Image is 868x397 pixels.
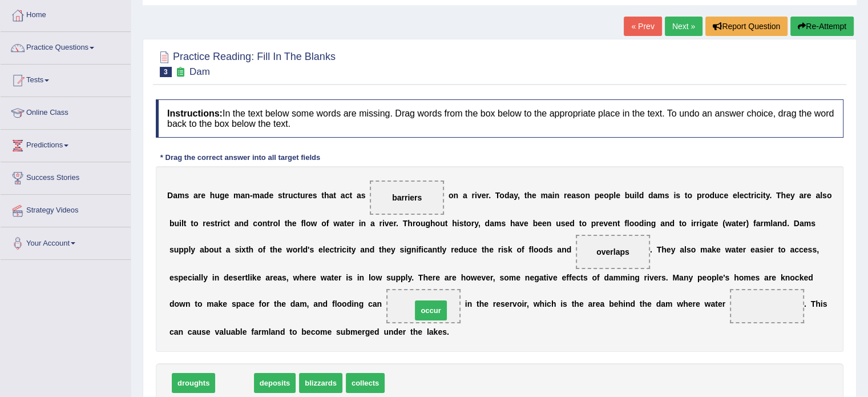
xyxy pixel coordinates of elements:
[582,219,587,228] b: o
[184,219,187,228] b: t
[160,67,172,77] span: 3
[341,191,345,200] b: a
[787,219,789,228] b: .
[239,245,241,254] b: i
[156,99,843,138] h4: In the text below some words are missing. Drag words from the box below to the appropriate place ...
[608,219,612,228] b: e
[389,219,394,228] b: e
[425,219,430,228] b: g
[625,191,630,200] b: b
[764,219,770,228] b: m
[189,66,210,77] small: Dam
[263,245,265,254] b: f
[421,219,426,228] b: u
[351,219,354,228] b: r
[576,235,650,269] span: Drop target
[580,191,586,200] b: o
[175,67,187,78] small: Exam occurring question
[634,219,639,228] b: o
[219,245,221,254] b: t
[701,219,706,228] b: g
[403,219,408,228] b: T
[258,245,263,254] b: o
[324,191,329,200] b: h
[627,219,629,228] b: l
[629,219,635,228] b: o
[193,191,198,200] b: a
[679,219,682,228] b: t
[524,219,528,228] b: e
[603,219,608,228] b: v
[169,219,175,228] b: b
[488,191,491,200] b: .
[179,245,184,254] b: p
[278,219,280,228] b: l
[685,191,688,200] b: t
[326,219,329,228] b: f
[657,191,664,200] b: m
[697,191,702,200] b: p
[156,49,336,77] h2: Practice Reading: Fill In The Blanks
[382,219,385,228] b: i
[509,191,514,200] b: a
[285,219,288,228] b: t
[227,219,230,228] b: t
[235,219,239,228] b: a
[552,191,555,200] b: i
[542,219,547,228] b: e
[604,191,609,200] b: o
[777,219,782,228] b: n
[644,219,646,228] b: i
[705,17,788,36] button: Report Question
[169,245,174,254] b: s
[591,219,596,228] b: p
[278,191,282,200] b: s
[253,219,257,228] b: c
[738,219,743,228] b: e
[769,191,772,200] b: .
[415,219,421,228] b: o
[167,191,173,200] b: D
[538,219,542,228] b: e
[344,219,347,228] b: t
[732,219,736,228] b: a
[617,219,620,228] b: t
[499,191,504,200] b: o
[267,219,270,228] b: t
[309,245,314,254] b: s
[361,219,366,228] b: n
[209,245,214,254] b: o
[564,191,567,200] b: r
[673,191,676,200] b: i
[571,191,576,200] b: a
[561,219,566,228] b: s
[288,191,293,200] b: u
[206,219,211,228] b: e
[616,191,620,200] b: e
[691,219,693,228] b: i
[743,219,746,228] b: r
[570,219,575,228] b: d
[1,130,131,158] a: Predictions
[705,191,710,200] b: o
[203,219,205,228] b: r
[445,219,448,228] b: t
[177,191,184,200] b: m
[786,191,790,200] b: e
[302,245,308,254] b: d
[305,191,308,200] b: r
[233,191,240,200] b: m
[250,191,253,200] b: -
[215,219,217,228] b: t
[361,191,366,200] b: s
[595,191,600,200] b: p
[639,219,644,228] b: d
[357,191,361,200] b: a
[624,17,661,36] a: « Prev
[174,245,179,254] b: u
[773,219,777,228] b: a
[264,191,269,200] b: d
[790,191,795,200] b: y
[285,191,288,200] b: r
[519,219,524,228] b: v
